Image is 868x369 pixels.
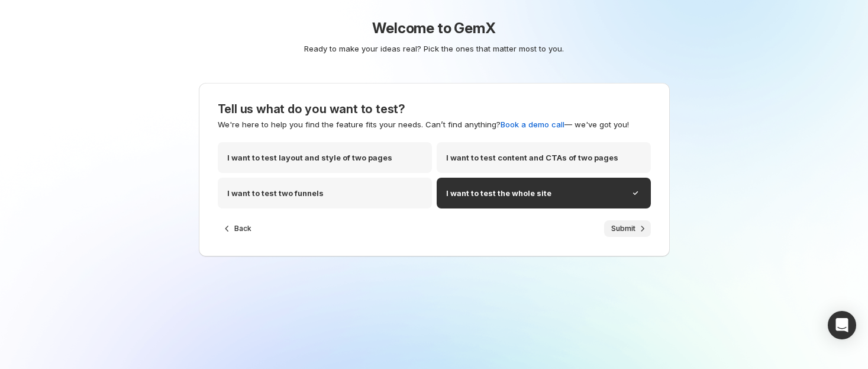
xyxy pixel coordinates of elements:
span: Back [234,224,251,233]
span: Submit [611,224,635,233]
div: Open Intercom Messenger [828,311,856,339]
a: Book a demo call [501,120,564,129]
button: Back [218,220,259,237]
p: I want to test the whole site [446,187,551,199]
p: I want to test layout and style of two pages [227,152,392,163]
h1: Welcome to GemX [153,19,715,38]
p: Ready to make your ideas real? Pick the ones that matter most to you. [158,43,711,54]
span: We're here to help you find the feature fits your needs. Can’t find anything? — we've got you! [218,120,629,129]
button: Submit [604,220,651,237]
p: I want to test content and CTAs of two pages [446,152,618,163]
p: I want to test two funnels [227,187,324,199]
h3: Tell us what do you want to test? [218,102,651,116]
